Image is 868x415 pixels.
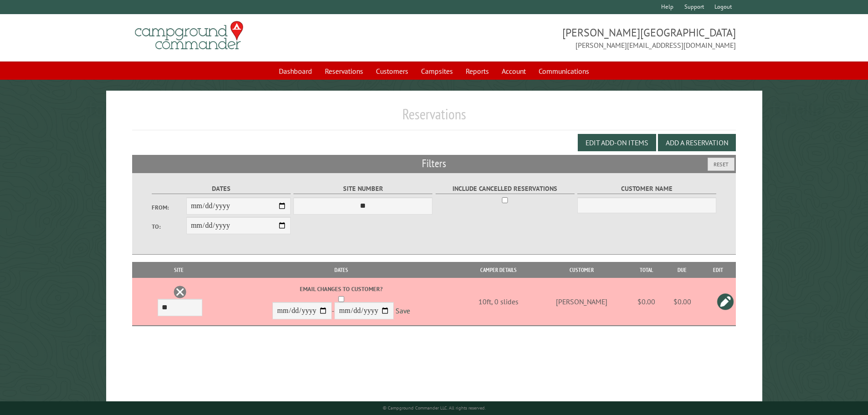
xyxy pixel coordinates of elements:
button: Add a Reservation [658,134,736,151]
td: $0.00 [664,278,700,326]
th: Due [664,262,700,278]
th: Total [628,262,664,278]
th: Edit [700,262,736,278]
div: - [223,285,460,322]
label: To: [152,222,186,231]
td: [PERSON_NAME] [535,278,628,326]
th: Site [137,262,221,278]
label: Dates [152,184,291,194]
a: Reports [460,62,494,80]
a: Delete this reservation [173,285,187,299]
th: Customer [535,262,628,278]
h1: Reservations [132,105,736,130]
label: From: [152,203,186,212]
button: Edit Add-on Items [578,134,656,151]
span: [PERSON_NAME][GEOGRAPHIC_DATA] [PERSON_NAME][EMAIL_ADDRESS][DOMAIN_NAME] [434,25,736,51]
img: Campground Commander [132,18,246,53]
h2: Filters [132,155,736,172]
a: Dashboard [273,62,318,80]
a: Account [496,62,531,80]
a: Campsites [416,62,458,80]
label: Customer Name [577,184,716,194]
label: Email changes to customer? [223,285,460,293]
a: Communications [533,62,595,80]
a: Customers [370,62,414,80]
td: 10ft, 0 slides [462,278,535,326]
a: Save [395,307,410,316]
label: Include Cancelled Reservations [436,184,575,194]
label: Site Number [293,184,432,194]
th: Dates [221,262,462,278]
button: Reset [708,158,734,171]
td: $0.00 [628,278,664,326]
small: © Campground Commander LLC. All rights reserved. [383,405,486,411]
th: Camper Details [462,262,535,278]
a: Reservations [319,62,369,80]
